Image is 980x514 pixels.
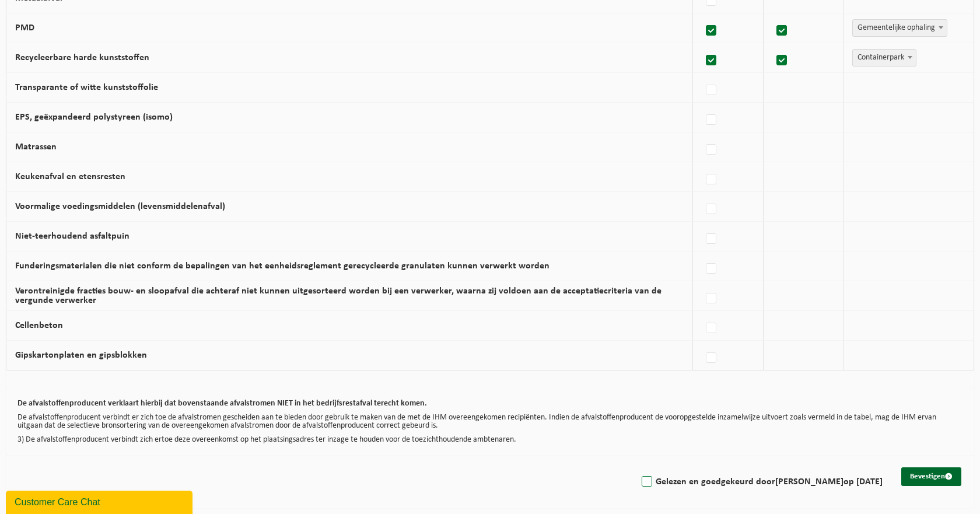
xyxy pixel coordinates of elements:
[17,436,963,444] p: 3) De afvalstoffenproducent verbindt zich ertoe deze overeenkomst op het plaatsingsadres ter inza...
[15,23,34,33] label: PMD
[17,399,427,408] b: De afvalstoffenproducent verklaart hierbij dat bovenstaande afvalstromen NIET in het bedrijfsrest...
[15,321,63,330] label: Cellenbeton
[639,473,883,491] label: Gelezen en goedgekeurd door op [DATE]
[15,351,147,360] label: Gipskartonplaten en gipsblokken
[6,488,195,514] iframe: chat widget
[17,414,963,430] p: De afvalstoffenproducent verbindt er zich toe de afvalstromen gescheiden aan te bieden door gebru...
[775,477,843,487] strong: [PERSON_NAME]
[15,232,129,241] label: Niet-teerhoudend asfaltpuin
[853,50,916,66] span: Containerpark
[901,467,961,486] button: Bevestigen
[15,142,57,152] label: Matrassen
[852,19,947,37] span: Gemeentelijke ophaling
[15,172,125,181] label: Keukenafval en etensresten
[852,49,916,67] span: Containerpark
[853,20,947,36] span: Gemeentelijke ophaling
[15,83,158,92] label: Transparante of witte kunststoffolie
[15,53,149,62] label: Recycleerbare harde kunststoffen
[15,261,549,271] label: Funderingsmaterialen die niet conform de bepalingen van het eenheidsreglement gerecycleerde granu...
[15,202,225,211] label: Voormalige voedingsmiddelen (levensmiddelenafval)
[15,286,661,305] label: Verontreinigde fracties bouw- en sloopafval die achteraf niet kunnen uitgesorteerd worden bij een...
[15,113,173,122] label: EPS, geëxpandeerd polystyreen (isomo)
